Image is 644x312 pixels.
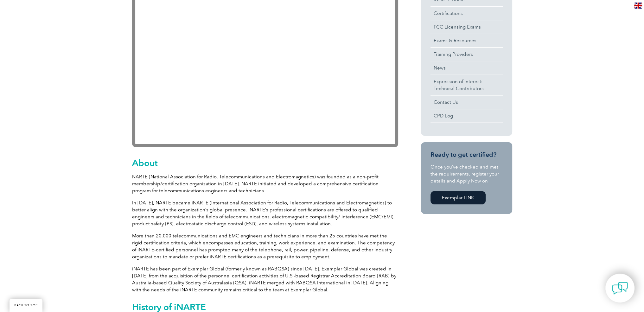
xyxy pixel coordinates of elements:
a: Expression of Interest:Technical Contributors [430,75,503,95]
a: BACK TO TOP [10,299,42,312]
p: NARTE (National Association for Radio, Telecommunications and Electromagnetics) was founded as a ... [132,173,398,194]
h2: History of iNARTE [132,302,398,312]
a: Exemplar LINK [430,191,486,204]
p: In [DATE], NARTE became iNARTE (International Association for Radio, Telecommunications and Elect... [132,199,398,227]
img: contact-chat.png [612,280,628,296]
p: Once you’ve checked and met the requirements, register your details and Apply Now on [430,163,503,184]
h2: About [132,158,398,168]
a: Training Providers [430,48,503,61]
p: iNARTE has been part of Exemplar Global (formerly known as RABQSA) since [DATE]. Exemplar Global ... [132,265,398,293]
img: en [634,3,642,9]
a: Certifications [430,7,503,20]
a: CPD Log [430,109,503,123]
p: More than 20,000 telecommunications and EMC engineers and technicians in more than 25 countries h... [132,232,398,260]
h3: Ready to get certified? [430,151,503,159]
a: Exams & Resources [430,34,503,47]
a: FCC Licensing Exams [430,20,503,34]
a: News [430,61,503,75]
a: Contact Us [430,96,503,109]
